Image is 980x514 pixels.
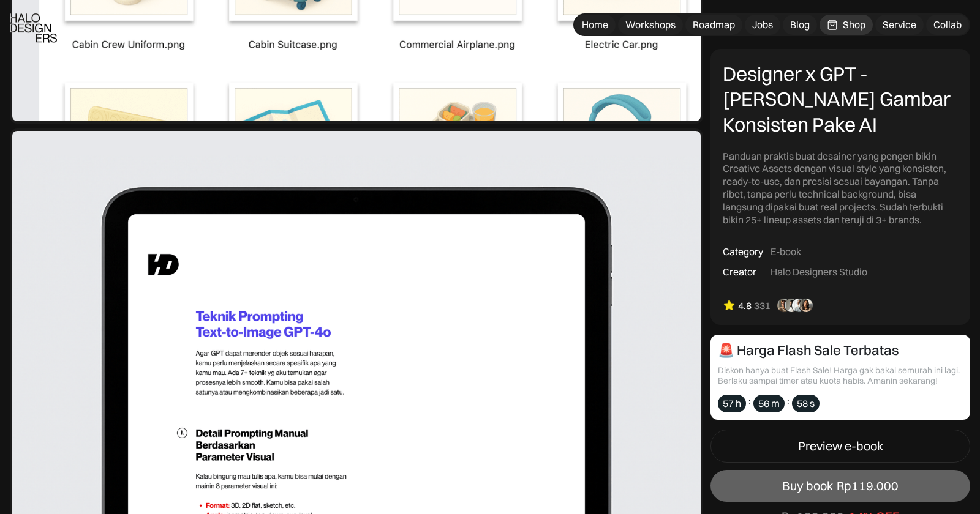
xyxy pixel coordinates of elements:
div: Collab [933,18,962,31]
div: Buy book [782,479,833,493]
div: Home [582,18,608,31]
div: E-book [771,246,801,259]
a: Service [875,15,924,35]
div: : [748,395,751,408]
a: Buy bookRp119.000 [710,470,970,502]
div: Blog [790,18,810,31]
div: Diskon hanya buat Flash Sale! Harga gak bakal semurah ini lagi. Berlaku sampai timer atau kuota h... [718,366,963,387]
div: 🚨 Harga Flash Sale Terbatas [718,342,899,358]
a: Jobs [745,15,780,35]
div: Jobs [752,18,773,31]
div: : [787,395,790,408]
div: Halo Designers Studio [771,266,867,278]
div: 4.8 [738,299,752,312]
div: Creator [723,266,756,278]
div: Roadmap [693,18,735,31]
a: Collab [926,15,969,35]
div: 57 h [723,397,741,410]
a: Workshops [618,15,683,35]
a: Home [575,15,616,35]
div: Service [883,18,916,31]
a: Preview e-book [710,430,970,463]
div: Panduan praktis buat desainer yang pengen bikin Creative Assets dengan visual style yang konsiste... [723,150,958,226]
div: 58 s [797,397,815,410]
div: Preview e-book [798,439,883,453]
a: Shop [820,15,873,35]
div: 331 [754,299,771,312]
a: Roadmap [685,15,742,35]
div: Rp119.000 [837,479,899,493]
div: Category [723,246,763,259]
a: Blog [783,15,817,35]
div: Shop [843,18,865,31]
div: Workshops [625,18,676,31]
div: 56 m [758,397,780,410]
div: Designer x GPT - [PERSON_NAME] Gambar Konsisten Pake AI [723,61,958,138]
